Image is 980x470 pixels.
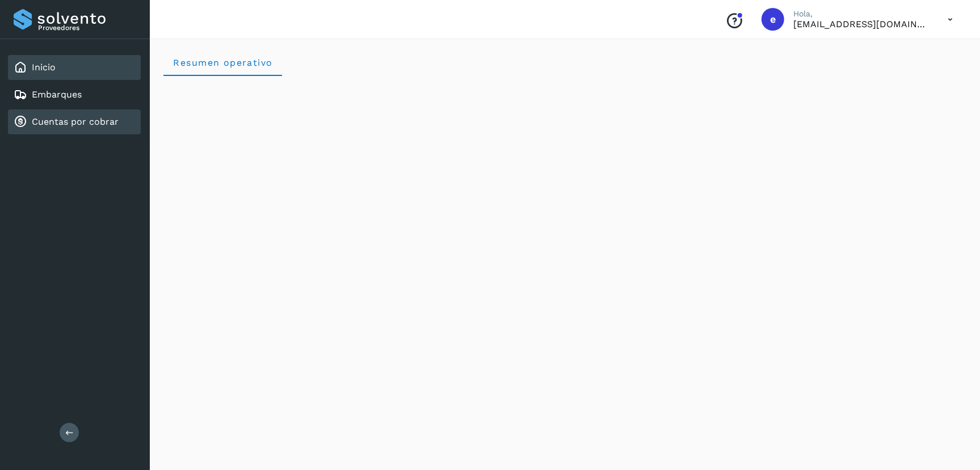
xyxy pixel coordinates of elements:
[8,55,141,80] div: Inicio
[173,57,273,68] span: Resumen operativo
[8,109,141,134] div: Cuentas por cobrar
[38,24,136,32] p: Proveedores
[32,116,119,127] a: Cuentas por cobrar
[32,89,82,100] a: Embarques
[793,19,929,29] p: ebenezer5009@gmail.com
[32,62,56,73] a: Inicio
[8,82,141,107] div: Embarques
[793,9,929,19] p: Hola,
